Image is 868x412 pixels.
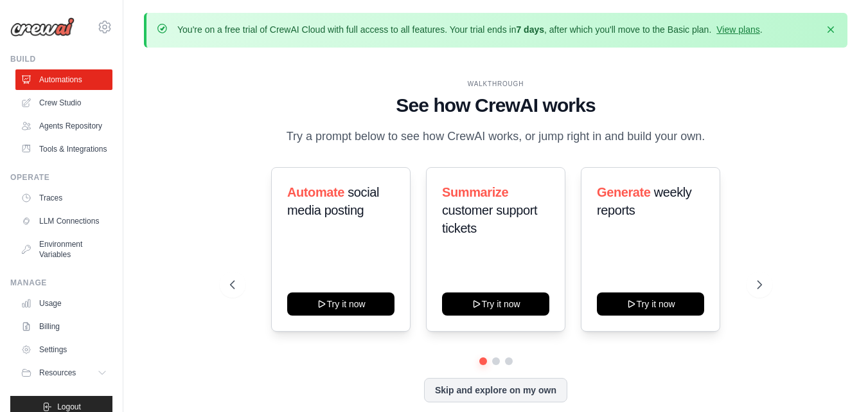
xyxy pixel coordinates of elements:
iframe: Chat Widget [804,350,868,412]
button: Skip and explore on my own [424,378,567,402]
button: Try it now [442,292,549,316]
a: Traces [15,188,112,208]
img: Logo [10,17,75,37]
div: Manage [10,278,112,288]
a: Environment Variables [15,234,112,265]
h1: See how CrewAI works [230,94,762,117]
a: View plans [716,24,759,35]
a: Tools & Integrations [15,139,112,159]
a: Usage [15,293,112,314]
span: Summarize [442,185,508,199]
strong: 7 days [516,24,544,35]
p: You're on a free trial of CrewAI Cloud with full access to all features. Your trial ends in , aft... [177,23,763,36]
a: Automations [15,69,112,90]
p: Try a prompt below to see how CrewAI works, or jump right in and build your own. [280,127,712,146]
a: Crew Studio [15,93,112,113]
span: customer support tickets [442,203,537,235]
div: WALKTHROUGH [230,79,762,89]
span: Logout [57,402,81,412]
button: Resources [15,363,112,383]
div: Build [10,54,112,64]
div: Operate [10,172,112,183]
span: weekly reports [597,185,691,217]
span: social media posting [287,185,379,217]
a: Billing [15,316,112,337]
a: Agents Repository [15,116,112,136]
a: LLM Connections [15,211,112,231]
span: Resources [39,368,76,378]
span: Generate [597,185,651,199]
button: Try it now [597,292,704,316]
span: Automate [287,185,344,199]
a: Settings [15,339,112,360]
button: Try it now [287,292,394,316]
